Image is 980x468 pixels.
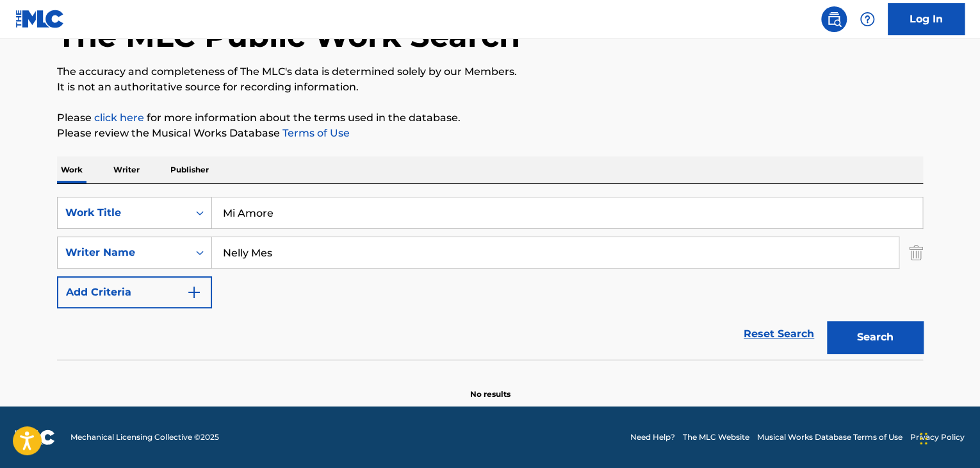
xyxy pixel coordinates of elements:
[470,373,510,400] p: No results
[854,6,880,32] div: Help
[821,6,847,32] a: Public Search
[70,431,219,443] span: Mechanical Licensing Collective © 2025
[757,431,902,443] a: Musical Works Database Terms of Use
[186,285,202,300] img: 9d2ae6d4665cec9f34b9.svg
[57,79,923,95] p: It is not an authoritative source for recording information.
[916,406,980,468] iframe: Chat Widget
[110,156,143,183] p: Writer
[57,64,923,79] p: The accuracy and completeness of The MLC's data is determined solely by our Members.
[860,12,875,27] img: help
[57,276,212,308] button: Add Criteria
[167,156,213,183] p: Publisher
[630,431,675,443] a: Need Help?
[683,431,749,443] a: The MLC Website
[57,156,86,183] p: Work
[920,419,927,458] div: Drag
[57,197,923,360] form: Search Form
[909,237,923,269] img: Delete Criterion
[280,127,350,139] a: Terms of Use
[94,112,144,124] a: click here
[15,10,65,28] img: MLC Logo
[888,3,965,35] a: Log In
[57,110,923,126] p: Please for more information about the terms used in the database.
[65,245,181,260] div: Writer Name
[57,126,923,141] p: Please review the Musical Works Database
[827,321,923,353] button: Search
[910,431,965,443] a: Privacy Policy
[15,430,55,445] img: logo
[65,205,181,221] div: Work Title
[737,320,821,348] a: Reset Search
[826,12,842,27] img: search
